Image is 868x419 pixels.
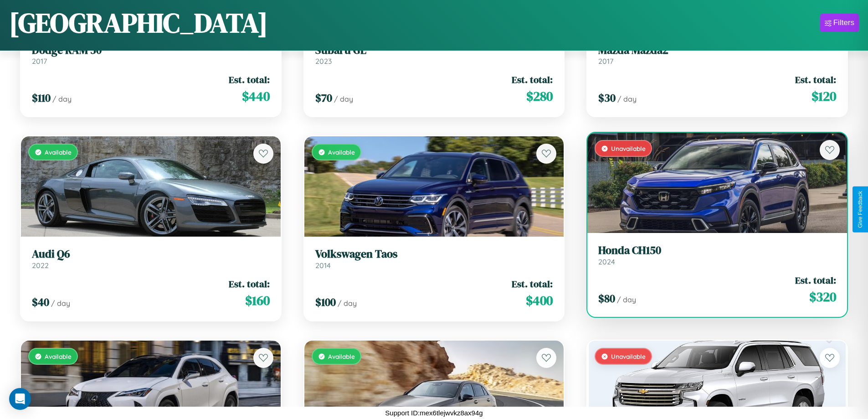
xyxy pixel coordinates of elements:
[833,18,854,27] div: Filters
[328,352,355,360] span: Available
[598,291,615,306] span: $ 80
[32,90,51,105] span: $ 110
[598,44,836,66] a: Mazda Mazda22017
[315,57,332,66] span: 2023
[45,352,72,360] span: Available
[315,44,553,66] a: Subaru GL2023
[32,57,47,66] span: 2017
[598,244,836,257] h3: Honda CH150
[9,4,268,41] h1: [GEOGRAPHIC_DATA]
[526,87,553,105] span: $ 280
[328,148,355,156] span: Available
[242,87,270,105] span: $ 440
[315,261,331,270] span: 2014
[229,73,270,86] span: Est. total:
[820,14,859,32] button: Filters
[385,407,483,419] p: Support ID: mex6tlejwvkz8ax94g
[795,73,836,86] span: Est. total:
[32,248,270,270] a: Audi Q62022
[617,94,637,103] span: / day
[45,148,72,156] span: Available
[338,299,357,308] span: / day
[598,90,616,105] span: $ 30
[334,94,353,103] span: / day
[51,299,70,308] span: / day
[611,352,646,360] span: Unavailable
[32,295,49,310] span: $ 40
[315,248,553,261] h3: Volkswagen Taos
[795,274,836,287] span: Est. total:
[598,257,615,266] span: 2024
[857,191,863,228] div: Give Feedback
[598,244,836,266] a: Honda CH1502024
[9,388,31,410] div: Open Intercom Messenger
[611,145,646,152] span: Unavailable
[617,295,636,304] span: / day
[526,291,553,310] span: $ 400
[512,73,553,86] span: Est. total:
[809,288,836,306] span: $ 320
[229,277,270,290] span: Est. total:
[52,94,72,103] span: / day
[32,248,270,261] h3: Audi Q6
[598,57,613,66] span: 2017
[812,87,836,105] span: $ 120
[315,248,553,270] a: Volkswagen Taos2014
[32,44,270,66] a: Dodge RAM 502017
[512,277,553,290] span: Est. total:
[245,291,270,310] span: $ 160
[32,261,49,270] span: 2022
[315,295,336,310] span: $ 100
[315,90,332,105] span: $ 70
